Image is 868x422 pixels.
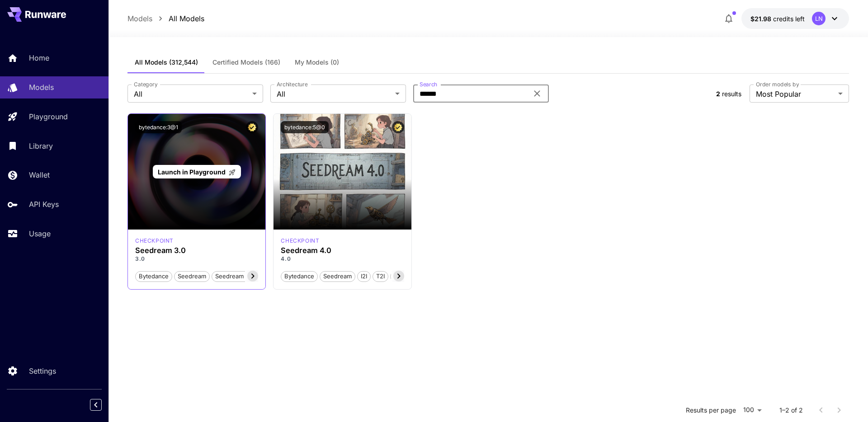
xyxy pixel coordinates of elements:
[756,80,799,88] label: Order models by
[277,89,392,99] span: All
[29,228,51,239] p: Usage
[420,80,437,88] label: Search
[722,90,741,98] span: results
[358,272,370,281] span: I2I
[29,82,54,93] p: Models
[750,15,773,23] span: $21.98
[135,270,172,282] button: Bytedance
[740,403,765,417] div: 100
[134,89,249,99] span: All
[135,237,174,245] p: checkpoint
[373,272,388,281] span: T2I
[320,272,355,281] span: Seedream
[158,168,226,176] span: Launch in Playground
[281,272,317,281] span: Bytedance
[153,165,241,179] a: Launch in Playground
[29,141,53,151] p: Library
[212,58,280,66] span: Certified Models (166)
[135,246,258,255] h3: Seedream 3.0
[135,237,174,245] div: seedream3
[212,270,258,282] button: Seedream 3.0
[390,270,441,282] button: Image To Image
[174,270,210,282] button: Seedream
[716,90,720,98] span: 2
[175,272,209,281] span: Seedream
[90,399,102,411] button: Collapse sidebar
[136,272,172,281] span: Bytedance
[29,169,50,180] p: Wallet
[392,121,404,133] button: Certified Model – Vetted for best performance and includes a commercial license.
[135,58,198,66] span: All Models (312,544)
[686,406,736,415] p: Results per page
[29,199,59,210] p: API Keys
[779,406,803,415] p: 1–2 of 2
[741,8,849,29] button: $21.9783LN
[127,13,204,24] nav: breadcrumb
[281,237,319,245] p: checkpoint
[373,270,388,282] button: T2I
[135,121,182,133] button: bytedance:3@1
[277,80,307,88] label: Architecture
[135,255,258,263] p: 3.0
[281,121,329,133] button: bytedance:5@0
[812,12,826,25] div: LN
[29,111,68,122] p: Playground
[169,13,204,24] a: All Models
[281,246,404,255] h3: Seedream 4.0
[357,270,371,282] button: I2I
[29,52,49,63] p: Home
[281,237,319,245] div: seedream4
[97,397,108,413] div: Collapse sidebar
[773,15,805,23] span: credits left
[756,89,835,99] span: Most Popular
[127,13,152,24] a: Models
[281,255,404,263] p: 4.0
[212,272,258,281] span: Seedream 3.0
[29,366,56,376] p: Settings
[295,58,339,66] span: My Models (0)
[750,14,805,23] div: $21.9783
[281,270,318,282] button: Bytedance
[320,270,355,282] button: Seedream
[246,121,258,133] button: Certified Model – Vetted for best performance and includes a commercial license.
[134,80,158,88] label: Category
